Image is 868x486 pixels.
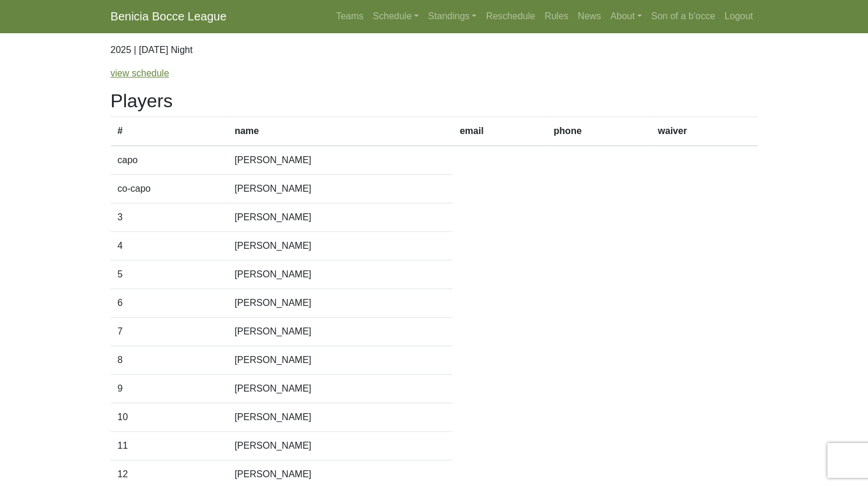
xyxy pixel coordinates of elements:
td: [PERSON_NAME] [227,175,452,203]
th: # [111,117,228,146]
td: 4 [111,232,228,260]
td: [PERSON_NAME] [227,403,452,432]
a: Teams [331,5,368,28]
td: 10 [111,403,228,432]
td: [PERSON_NAME] [227,203,452,232]
a: Schedule [368,5,423,28]
th: phone [547,117,651,146]
a: Logout [720,5,758,28]
td: [PERSON_NAME] [227,146,452,175]
td: [PERSON_NAME] [227,375,452,403]
td: 7 [111,318,228,346]
td: capo [111,146,228,175]
td: 11 [111,432,228,460]
a: News [573,5,606,28]
th: waiver [651,117,757,146]
td: [PERSON_NAME] [227,346,452,375]
a: Rules [540,5,573,28]
td: 3 [111,203,228,232]
th: name [227,117,452,146]
th: email [452,117,546,146]
a: About [606,5,646,28]
a: Standings [423,5,481,28]
td: 6 [111,289,228,318]
td: 8 [111,346,228,375]
a: Son of a b'occe [646,5,720,28]
td: 9 [111,375,228,403]
td: [PERSON_NAME] [227,289,452,318]
p: 2025 | [DATE] Night [111,43,758,57]
h2: Players [111,90,758,112]
td: [PERSON_NAME] [227,232,452,260]
td: [PERSON_NAME] [227,318,452,346]
td: co-capo [111,175,228,203]
td: 5 [111,260,228,289]
td: [PERSON_NAME] [227,260,452,289]
a: view schedule [111,68,170,78]
a: Benicia Bocce League [111,5,227,28]
a: Reschedule [481,5,540,28]
td: [PERSON_NAME] [227,432,452,460]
